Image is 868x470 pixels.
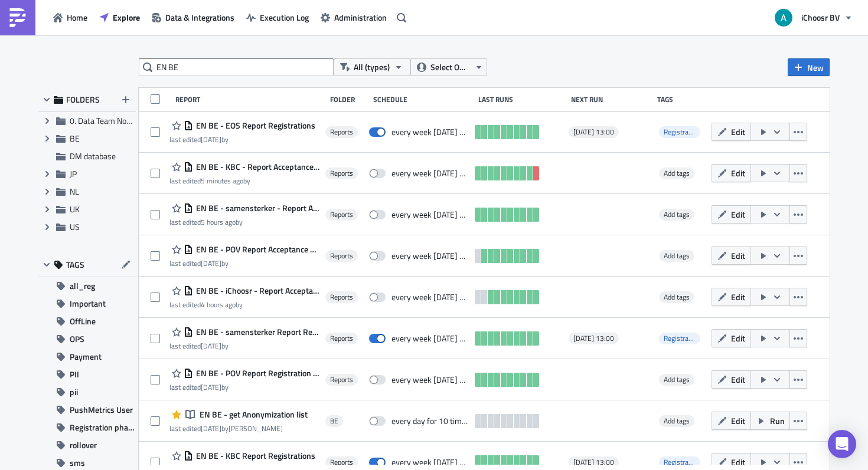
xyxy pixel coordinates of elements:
span: Payment [70,348,102,366]
span: Registration phase [664,333,719,344]
span: Explore [113,11,140,24]
div: Schedule [373,95,472,104]
button: Payment [38,348,136,366]
button: rollover [38,436,136,454]
span: Add tags [659,415,694,427]
div: every week on Monday until October 22, 2025 [391,457,469,468]
time: 2025-04-25T14:17:37Z [201,423,221,434]
span: Add tags [664,374,690,385]
span: UK [70,203,80,215]
span: Reports [330,458,353,467]
div: last edited by [PERSON_NAME] [169,424,308,433]
time: 2025-10-13T13:17:18Z [201,216,236,228]
button: Edit [712,164,751,182]
button: Edit [712,205,751,224]
span: all_reg [70,277,95,295]
span: Run [770,415,785,427]
button: New [788,58,830,76]
span: PushMetrics User [70,401,133,419]
button: Select Owner [410,58,487,76]
button: Edit [712,288,751,306]
button: Edit [712,329,751,347]
div: last edited by [169,135,315,144]
span: Edit [731,167,745,179]
button: Registration phase [38,419,136,436]
span: Data & Integrations [165,11,234,24]
span: Add tags [664,415,690,426]
div: Next Run [571,95,652,104]
div: Folder [330,95,367,104]
button: OPS [38,330,136,348]
div: every week on Monday until July 1, 2025 [391,251,469,261]
span: Home [67,11,87,24]
span: PII [70,366,79,383]
button: Data & Integrations [146,8,240,27]
span: Registration phase [664,456,719,468]
span: Edit [731,456,745,468]
div: last edited by [169,176,319,185]
span: TAGS [66,259,84,270]
span: 0. Data Team Notebooks & Reports [70,114,191,127]
img: PushMetrics [8,8,27,27]
span: All (types) [354,61,390,74]
input: Search Reports [139,58,334,76]
span: [DATE] 13:00 [573,334,614,343]
div: Tags [657,95,707,104]
button: PushMetrics User [38,401,136,419]
a: Execution Log [240,8,315,27]
span: Edit [731,332,745,344]
span: Add tags [664,291,690,303]
span: EN BE - samensterker - Report Acceptance phase [193,203,319,213]
span: Edit [731,373,745,386]
span: Add tags [659,250,694,262]
span: [DATE] 13:00 [573,127,614,137]
span: Reports [330,292,353,302]
span: Add tags [659,374,694,386]
span: Edit [731,415,745,427]
time: 2025-09-09T07:09:11Z [201,134,221,145]
span: Edit [731,291,745,303]
div: Report [175,95,324,104]
span: EN BE - samensterker Report Registrations [193,327,319,337]
span: OffLine [70,313,96,330]
time: 2025-10-13T18:27:19Z [201,175,243,186]
time: 2025-09-09T07:08:20Z [201,340,221,351]
div: every day for 10 times [391,416,469,426]
span: Registration phase [70,419,136,436]
img: Avatar [774,8,794,28]
span: FOLDERS [66,94,100,105]
span: Add tags [659,291,694,303]
div: every week on Monday until October 22, 2025 [391,127,469,137]
span: New [807,61,824,74]
span: NL [70,185,79,198]
span: EN BE - get Anonymization list [197,409,308,420]
div: every week on Monday until May 20, 2025 [391,374,469,385]
div: last edited by [169,300,319,309]
div: every week on Monday until July 1, 2025 [391,292,469,303]
span: Execution Log [260,11,309,24]
span: EN BE - POV Report Registration phase [193,368,319,379]
button: Important [38,295,136,313]
span: US [70,221,80,233]
button: all_reg [38,277,136,295]
span: Reports [330,169,353,178]
div: last edited by [169,259,319,268]
span: Important [70,295,106,313]
span: OPS [70,330,84,348]
span: Reports [330,251,353,261]
button: Edit [712,370,751,389]
button: Explore [93,8,146,27]
span: DM database [70,150,116,162]
span: EN BE - iChoosr - Report Acceptance phase [193,285,319,296]
button: Administration [315,8,393,27]
button: Home [47,8,93,27]
span: Add tags [659,167,694,179]
div: last edited by [169,218,319,226]
span: Reports [330,210,353,219]
button: All (types) [334,58,410,76]
span: Add tags [664,250,690,261]
button: iChoosr BV [768,5,859,31]
span: BE [330,416,338,426]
